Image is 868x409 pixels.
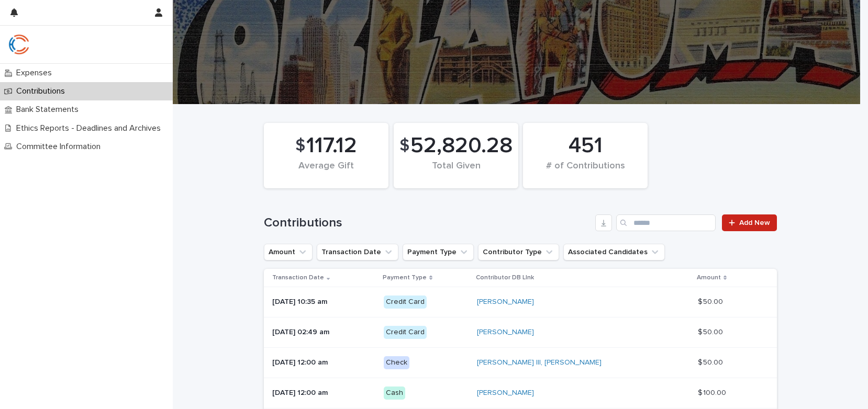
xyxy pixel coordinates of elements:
p: Amount [697,272,721,283]
a: [PERSON_NAME] [477,298,534,306]
button: Amount [264,244,313,260]
p: Committee Information [12,142,109,152]
span: 52,820.28 [410,133,513,159]
p: $ 50.00 [698,326,725,337]
p: $ 50.00 [698,296,725,306]
div: # of Contributions [541,161,630,183]
div: Credit Card [384,326,427,339]
p: Contributions [12,86,73,96]
p: $ 50.00 [698,356,725,367]
a: [PERSON_NAME] III, [PERSON_NAME] [477,358,602,367]
button: Payment Type [403,244,474,260]
div: 451 [541,133,630,159]
button: Transaction Date [317,244,398,260]
div: Average Gift [282,161,371,183]
span: $ [295,136,305,156]
p: Bank Statements [12,105,87,115]
tr: [DATE] 10:35 amCredit Card[PERSON_NAME] $ 50.00$ 50.00 [264,287,777,317]
span: Add New [739,219,770,226]
span: $ [399,136,409,156]
div: Cash [384,387,405,400]
p: [DATE] 12:00 am [272,389,375,397]
img: qJrBEDQOT26p5MY9181R [8,34,29,55]
p: Payment Type [383,272,427,283]
tr: [DATE] 12:00 amCash[PERSON_NAME] $ 100.00$ 100.00 [264,378,777,408]
p: Contributor DB LInk [476,272,534,283]
p: [DATE] 12:00 am [272,358,375,367]
p: Ethics Reports - Deadlines and Archives [12,123,169,133]
tr: [DATE] 02:49 amCredit Card[PERSON_NAME] $ 50.00$ 50.00 [264,317,777,348]
a: Add New [722,214,777,231]
button: Associated Candidates [563,244,665,260]
div: Check [384,356,409,369]
input: Search [616,214,716,231]
p: [DATE] 10:35 am [272,298,375,306]
button: Contributor Type [478,244,559,260]
h1: Contributions [264,215,591,231]
a: [PERSON_NAME] [477,389,534,397]
a: [PERSON_NAME] [477,328,534,337]
p: Expenses [12,68,60,78]
div: Total Given [411,161,500,183]
p: [DATE] 02:49 am [272,328,375,337]
span: 117.12 [306,133,357,159]
div: Credit Card [384,296,427,309]
p: Transaction Date [272,272,324,283]
p: $ 100.00 [698,387,728,397]
tr: [DATE] 12:00 amCheck[PERSON_NAME] III, [PERSON_NAME] $ 50.00$ 50.00 [264,347,777,378]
